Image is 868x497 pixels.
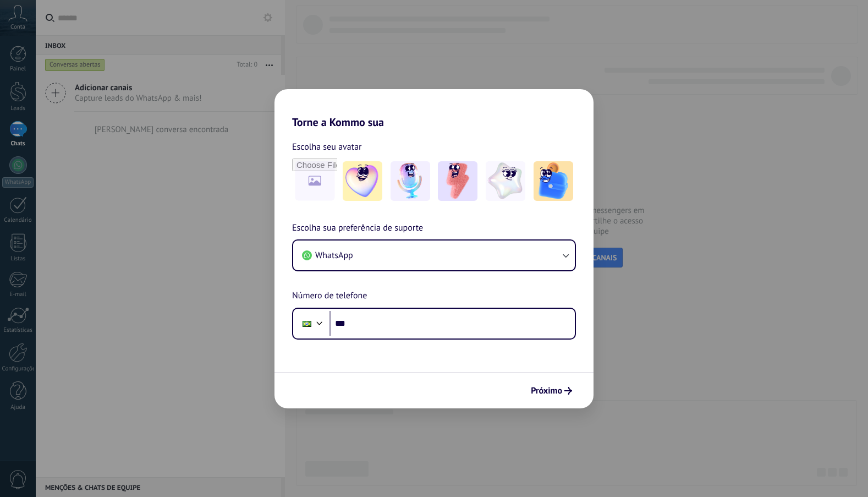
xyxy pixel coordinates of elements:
img: -2.jpeg [391,161,430,201]
img: -1.jpeg [343,161,382,201]
span: WhatsApp [315,250,353,261]
div: Brazil: + 55 [296,312,317,335]
button: Próximo [526,381,577,400]
img: -3.jpeg [438,161,477,201]
img: -5.jpeg [534,161,573,201]
span: Escolha seu avatar [292,140,362,154]
span: Número de telefone [292,289,367,303]
h2: Torne a Kommo sua [274,89,594,129]
span: Próximo [531,387,562,395]
span: Escolha sua preferência de suporte [292,221,423,236]
button: WhatsApp [293,241,575,270]
img: -4.jpeg [486,161,525,201]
